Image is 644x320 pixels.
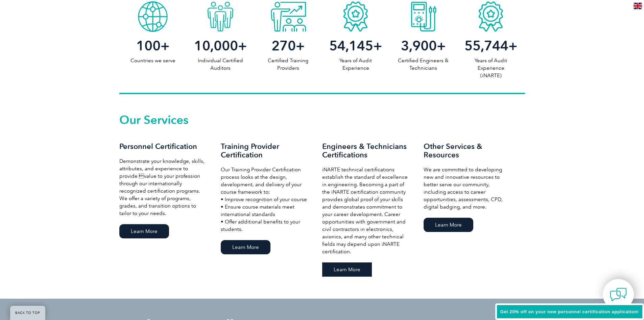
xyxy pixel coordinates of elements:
[401,38,437,54] span: 3,900
[424,166,511,211] p: We are committed to developing new and innovative resources to better serve our community, includ...
[119,157,207,217] p: Demonstrate your knowledge, skills, attributes, and experience to provide value to your professi...
[187,57,254,72] p: Individual Certified Auditors
[329,38,373,54] span: 54,145
[457,57,525,79] p: Years of Audit Experience (iNARTE)
[464,38,508,54] span: 55,744
[136,38,161,54] span: 100
[10,306,45,320] a: BACK TO TOP
[254,40,322,51] h2: +
[254,57,322,72] p: Certified Training Providers
[187,40,254,51] h2: +
[119,224,169,238] a: Learn More
[119,114,525,125] h2: Our Services
[221,142,309,159] h3: Training Provider Certification
[389,57,457,72] p: Certified Engineers & Technicians
[389,40,457,51] h2: +
[424,142,511,159] h3: Other Services & Resources
[271,38,296,54] span: 270
[610,286,627,303] img: contact-chat.png
[221,166,309,233] p: Our Training Provider Certification process looks at the design, development, and delivery of you...
[119,40,187,51] h2: +
[424,218,473,232] a: Learn More
[119,142,207,151] h3: Personnel Certification
[457,40,525,51] h2: +
[221,240,270,254] a: Learn More
[194,38,238,54] span: 10,000
[322,142,410,159] h3: Engineers & Technicians Certifications
[322,57,389,72] p: Years of Audit Experience
[322,166,410,255] p: iNARTE technical certifications establish the standard of excellence in engineering. Becoming a p...
[500,309,639,314] span: Get 20% off on your new personnel certification application!
[119,57,187,64] p: Countries we serve
[322,262,372,277] a: Learn More
[322,40,389,51] h2: +
[634,3,642,9] img: en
